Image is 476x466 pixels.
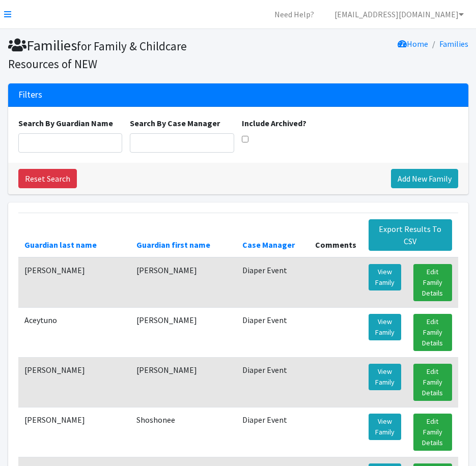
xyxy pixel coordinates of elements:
td: [PERSON_NAME] [18,358,131,407]
a: Edit Family Details [413,414,452,451]
a: View Family [369,314,401,340]
a: View Family [369,264,401,290]
a: Export Results To CSV [369,219,452,251]
label: Include Archived? [242,117,306,129]
td: Shoshonee [130,407,236,457]
a: Home [398,39,428,49]
a: Reset Search [18,169,77,188]
td: Aceytuno [18,308,131,358]
td: Diaper Event [236,358,309,407]
td: Diaper Event [236,407,309,457]
td: [PERSON_NAME] [130,257,236,308]
a: Need Help? [266,4,322,24]
a: Edit Family Details [413,264,452,301]
a: Guardian last name [24,240,97,250]
a: View Family [369,414,401,440]
a: Guardian first name [136,240,210,250]
a: Edit Family Details [413,364,452,401]
td: [PERSON_NAME] [130,308,236,358]
td: [PERSON_NAME] [18,407,131,457]
small: for Family & Childcare Resources of NEW [8,39,187,71]
a: View Family [369,364,401,390]
a: Add New Family [391,169,458,188]
label: Search By Case Manager [130,117,220,129]
td: Diaper Event [236,308,309,358]
a: [EMAIL_ADDRESS][DOMAIN_NAME] [326,4,472,24]
td: [PERSON_NAME] [18,257,131,308]
th: Comments [309,213,362,258]
td: Diaper Event [236,257,309,308]
h3: Filters [18,90,42,100]
a: Case Manager [242,240,295,250]
label: Search By Guardian Name [18,117,113,129]
td: [PERSON_NAME] [130,358,236,407]
a: Edit Family Details [413,314,452,351]
h1: Families [8,37,235,72]
a: Families [439,39,468,49]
